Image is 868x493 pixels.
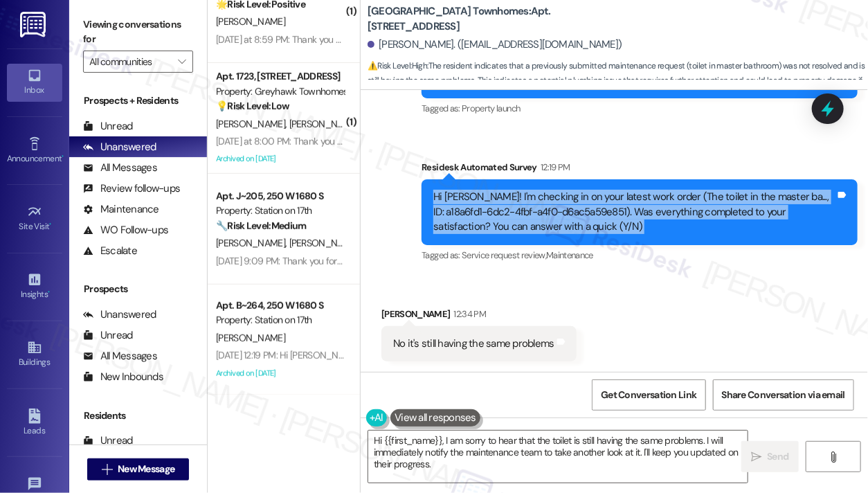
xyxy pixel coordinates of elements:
[89,51,171,73] input: All communities
[83,119,133,134] div: Unread
[118,462,174,476] span: New Message
[62,152,64,161] span: •
[216,237,289,249] span: [PERSON_NAME]
[433,190,835,234] div: Hi [PERSON_NAME]! I'm checking in on your latest work order (The toilet in the master ba..., ID: ...
[215,365,345,382] div: Archived on [DATE]
[751,451,761,463] i: 
[289,237,359,249] span: [PERSON_NAME]
[216,100,289,112] strong: 💡 Risk Level: Low
[462,249,546,261] span: Service request review ,
[83,307,156,322] div: Unanswered
[69,282,207,296] div: Prospects
[69,409,207,423] div: Residents
[48,287,50,297] span: •
[368,4,644,34] b: [GEOGRAPHIC_DATA] Townhomes: Apt. [STREET_ADDRESS]
[546,249,593,261] span: Maintenance
[741,441,799,472] button: Send
[7,404,62,442] a: Leads
[368,431,748,483] textarea: Hi {{first_name}}, I am sorry to hear that the toilet is still having the same problems. I will i...
[713,379,854,411] button: Share Conversation via email
[83,244,137,258] div: Escalate
[601,388,696,402] span: Get Conversation Link
[83,202,159,217] div: Maintenance
[7,64,62,101] a: Inbox
[216,332,285,344] span: [PERSON_NAME]
[462,102,520,114] span: Property launch
[7,336,62,373] a: Buildings
[83,328,133,343] div: Unread
[828,451,838,463] i: 
[381,307,577,326] div: [PERSON_NAME]
[216,118,289,130] span: [PERSON_NAME]
[289,118,359,130] span: [PERSON_NAME]
[216,69,344,84] div: Apt. 1723, [STREET_ADDRESS]
[422,98,858,118] div: Tagged as:
[216,15,285,28] span: [PERSON_NAME]
[451,307,487,321] div: 12:34 PM
[87,458,190,481] button: New Message
[83,223,168,237] div: WO Follow-ups
[83,140,156,154] div: Unanswered
[69,93,207,108] div: Prospects + Residents
[592,379,705,411] button: Get Conversation Link
[216,204,344,218] div: Property: Station on 17th
[216,189,344,204] div: Apt. J~205, 250 W 1680 S
[216,84,344,99] div: Property: Greyhawk Townhomes
[767,449,788,464] span: Send
[83,181,180,196] div: Review follow-ups
[368,59,868,103] span: : The resident indicates that a previously submitted maintenance request (toilet in master bathro...
[102,464,112,475] i: 
[20,12,48,37] img: ResiDesk Logo
[50,219,52,229] span: •
[393,337,554,351] div: No it's still having the same problems
[422,245,858,265] div: Tagged as:
[216,313,344,328] div: Property: Station on 17th
[83,433,133,448] div: Unread
[178,56,186,67] i: 
[83,161,157,175] div: All Messages
[83,14,193,51] label: Viewing conversations for
[422,160,858,179] div: Residesk Automated Survey
[368,60,427,71] strong: ⚠️ Risk Level: High
[216,298,344,313] div: Apt. B~264, 250 W 1680 S
[722,388,845,402] span: Share Conversation via email
[537,160,570,174] div: 12:19 PM
[83,370,163,384] div: New Inbounds
[215,150,345,168] div: Archived on [DATE]
[7,268,62,305] a: Insights •
[216,219,306,232] strong: 🔧 Risk Level: Medium
[368,37,622,52] div: [PERSON_NAME]. ([EMAIL_ADDRESS][DOMAIN_NAME])
[7,200,62,237] a: Site Visit •
[83,349,157,364] div: All Messages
